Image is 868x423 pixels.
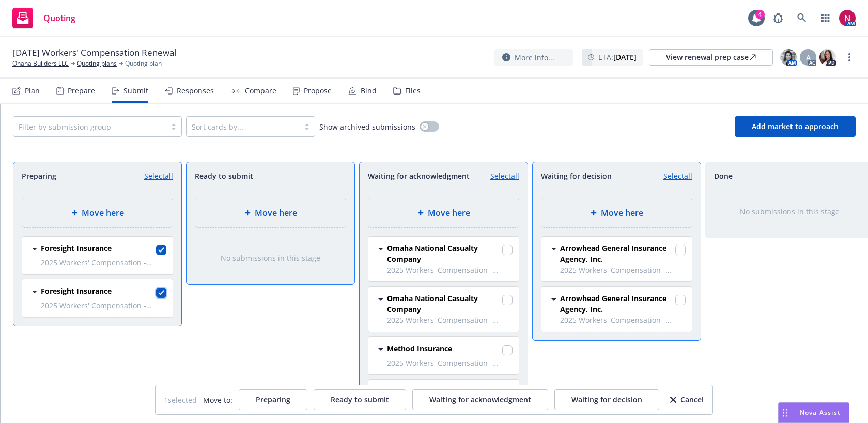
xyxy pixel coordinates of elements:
[387,343,452,354] span: Method Insurance
[663,170,692,181] a: Select all
[714,170,733,181] span: Done
[12,59,69,68] a: Ohana Builders LLC
[368,170,470,181] span: Waiting for acknowledgment
[755,10,765,19] div: 4
[666,50,756,65] div: View renewal prep case
[670,389,704,410] button: Cancel
[800,408,841,417] span: Nova Assist
[412,389,548,410] button: Waiting for acknowledgment
[387,243,500,264] span: Omaha National Casualty Company
[560,293,673,315] span: Arrowhead General Insurance Agency, Inc.
[839,10,856,26] img: photo
[41,243,112,254] span: Foresight Insurance
[195,198,346,228] div: Move here
[125,59,162,68] span: Quoting plan
[203,395,233,405] span: Move to:
[304,87,332,95] div: Propose
[25,87,40,95] div: Plan
[368,198,519,228] div: Move here
[778,402,849,423] button: Nova Assist
[41,300,166,311] span: 2025 Workers' Compensation - [GEOGRAPHIC_DATA]
[22,198,173,228] div: Move here
[598,52,637,62] span: ETA :
[670,390,704,410] div: Cancel
[554,389,659,410] button: Waiting for decision
[41,257,166,268] span: 2025 Workers' Compensation - [GEOGRAPHIC_DATA]
[387,264,513,275] span: 2025 Workers' Compensation - [GEOGRAPHIC_DATA]
[560,264,686,275] span: 2025 Workers' Compensation - [GEOGRAPHIC_DATA]
[515,52,554,63] span: More info...
[203,253,338,263] div: No submissions in this stage
[722,206,857,217] div: No submissions in this stage
[195,170,253,181] span: Ready to submit
[613,52,637,62] strong: [DATE]
[768,8,788,28] a: Report a Bug
[256,395,290,404] span: Preparing
[735,116,856,137] button: Add market to approach
[387,315,513,325] span: 2025 Workers' Compensation - [GEOGRAPHIC_DATA]
[819,49,836,66] img: photo
[541,198,692,228] div: Move here
[12,46,176,59] span: [DATE] Workers' Compensation Renewal
[843,51,856,64] a: more
[806,52,811,63] span: A
[405,87,421,95] div: Files
[245,87,276,95] div: Compare
[239,389,307,410] button: Preparing
[123,87,148,95] div: Submit
[387,357,513,368] span: 2025 Workers' Compensation - [GEOGRAPHIC_DATA]
[331,395,389,404] span: Ready to submit
[779,403,792,422] div: Drag to move
[649,49,773,66] a: View renewal prep case
[815,8,836,28] a: Switch app
[319,121,415,132] span: Show archived submissions
[752,121,839,131] span: Add market to approach
[41,286,112,296] span: Foresight Insurance
[571,395,642,404] span: Waiting for decision
[780,49,797,66] img: photo
[387,293,500,315] span: Omaha National Casualty Company
[560,243,673,264] span: Arrowhead General Insurance Agency, Inc.
[361,87,377,95] div: Bind
[22,170,56,181] span: Preparing
[82,207,124,219] span: Move here
[77,59,117,68] a: Quoting plans
[255,207,297,219] span: Move here
[144,170,173,181] a: Select all
[68,87,95,95] div: Prepare
[429,395,531,404] span: Waiting for acknowledgment
[8,4,80,33] a: Quoting
[541,170,612,181] span: Waiting for decision
[490,170,519,181] a: Select all
[164,395,197,405] span: 1 selected
[601,207,643,219] span: Move here
[792,8,812,28] a: Search
[428,207,470,219] span: Move here
[314,389,406,410] button: Ready to submit
[494,49,574,66] button: More info...
[560,315,686,325] span: 2025 Workers' Compensation - [GEOGRAPHIC_DATA]
[177,87,214,95] div: Responses
[43,14,75,22] span: Quoting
